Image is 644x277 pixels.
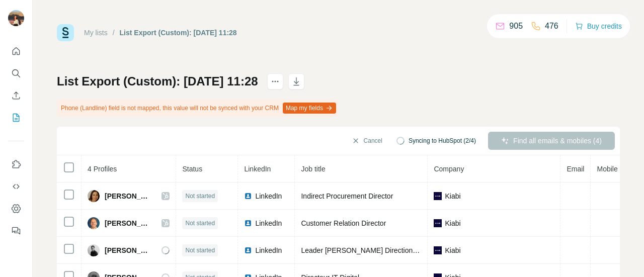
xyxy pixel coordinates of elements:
[105,218,151,228] span: [PERSON_NAME]
[8,177,24,196] button: Use Surfe API
[434,246,442,254] img: company-logo
[345,132,389,150] button: Cancel
[445,218,460,228] span: Kiabi
[434,219,442,227] img: company-logo
[8,200,24,218] button: Dashboard
[8,109,24,127] button: My lists
[84,29,108,37] a: My lists
[567,165,584,173] span: Email
[88,165,117,173] span: 4 Profiles
[8,222,24,240] button: Feedback
[57,24,74,41] img: Surfe Logo
[597,165,617,173] span: Mobile
[185,246,215,255] span: Not started
[301,192,393,200] span: Indirect Procurement Director
[8,155,24,173] button: Use Surfe on LinkedIn
[244,246,252,254] img: LinkedIn logo
[301,219,386,227] span: Customer Relation Director
[182,165,202,173] span: Status
[120,28,237,38] div: List Export (Custom): [DATE] 11:28
[8,64,24,82] button: Search
[88,190,100,202] img: Avatar
[445,245,460,255] span: Kiabi
[105,245,151,255] span: [PERSON_NAME]
[88,217,100,229] img: Avatar
[509,20,523,32] p: 905
[545,20,558,32] p: 476
[244,192,252,200] img: LinkedIn logo
[185,192,215,201] span: Not started
[57,73,258,89] h1: List Export (Custom): [DATE] 11:28
[255,191,282,201] span: LinkedIn
[244,165,271,173] span: LinkedIn
[244,219,252,227] img: LinkedIn logo
[113,28,115,38] li: /
[185,219,215,228] span: Not started
[267,73,283,89] button: actions
[8,10,24,26] img: Avatar
[255,245,282,255] span: LinkedIn
[57,100,338,117] div: Phone (Landline) field is not mapped, this value will not be synced with your CRM
[301,165,325,173] span: Job title
[301,246,520,254] span: Leader [PERSON_NAME] Direction - Chief Client, Digital, Data Officer
[445,191,460,201] span: Kiabi
[409,136,476,145] span: Syncing to HubSpot (2/4)
[255,218,282,228] span: LinkedIn
[8,42,24,60] button: Quick start
[88,244,100,256] img: Avatar
[575,19,622,33] button: Buy credits
[434,192,442,200] img: company-logo
[283,103,336,114] button: Map my fields
[8,86,24,105] button: Enrich CSV
[105,191,151,201] span: [PERSON_NAME]
[434,165,464,173] span: Company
